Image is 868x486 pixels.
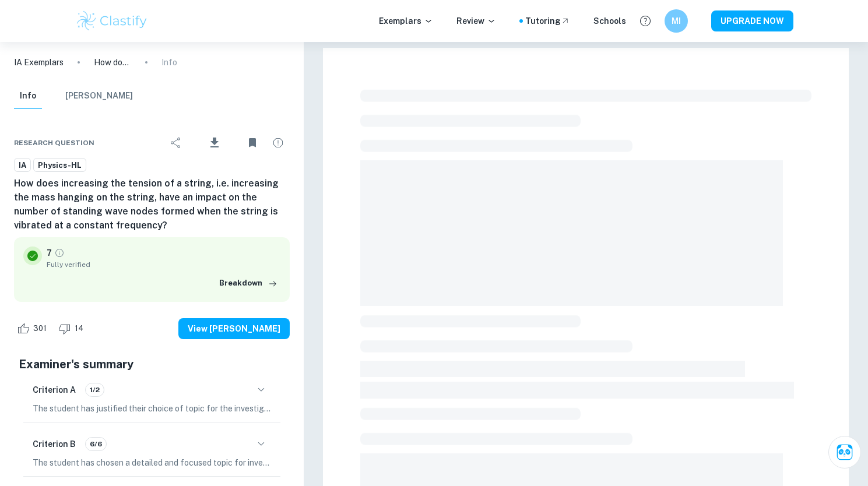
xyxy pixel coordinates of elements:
[33,158,86,172] a: Physics-HL
[593,15,626,27] a: Schools
[47,246,52,259] p: 7
[75,9,149,33] img: Clastify logo
[47,259,280,270] span: Fully verified
[19,355,285,373] h5: Examiner's summary
[525,15,570,27] a: Tutoring
[14,158,31,172] a: IA
[86,385,104,395] span: 1/2
[161,56,177,69] p: Info
[669,15,683,27] h6: MI
[34,160,86,171] span: Physics-HL
[65,83,133,109] button: [PERSON_NAME]
[33,402,271,415] p: The student has justified their choice of topic for the investigation by explaining their persona...
[456,15,496,27] p: Review
[33,438,76,450] h6: Criterion B
[55,319,90,338] div: Dislike
[33,383,76,396] h6: Criterion A
[15,160,30,171] span: IA
[711,10,793,31] button: UPGRADE NOW
[33,456,271,469] p: The student has chosen a detailed and focused topic for investigation, which is to explore how ti...
[14,56,64,69] a: IA Exemplars
[14,83,42,109] button: Info
[665,9,688,33] button: MI
[68,323,90,334] span: 14
[828,436,861,469] button: Ask Clai
[216,274,280,292] button: Breakdown
[178,318,290,339] button: View [PERSON_NAME]
[164,131,188,154] div: Share
[379,15,433,27] p: Exemplars
[241,131,264,154] div: Unbookmark
[27,323,53,334] span: 301
[54,248,65,258] a: Grade fully verified
[635,11,655,31] button: Help and Feedback
[86,439,106,449] span: 6/6
[266,131,290,154] div: Report issue
[190,128,238,158] div: Download
[14,319,53,338] div: Like
[14,177,290,233] h6: How does increasing the tension of a string, i.e. increasing the mass hanging on the string, have...
[14,138,94,148] span: Research question
[94,56,131,69] p: How does increasing the tension of a string, i.e. increasing the mass hanging on the string, have...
